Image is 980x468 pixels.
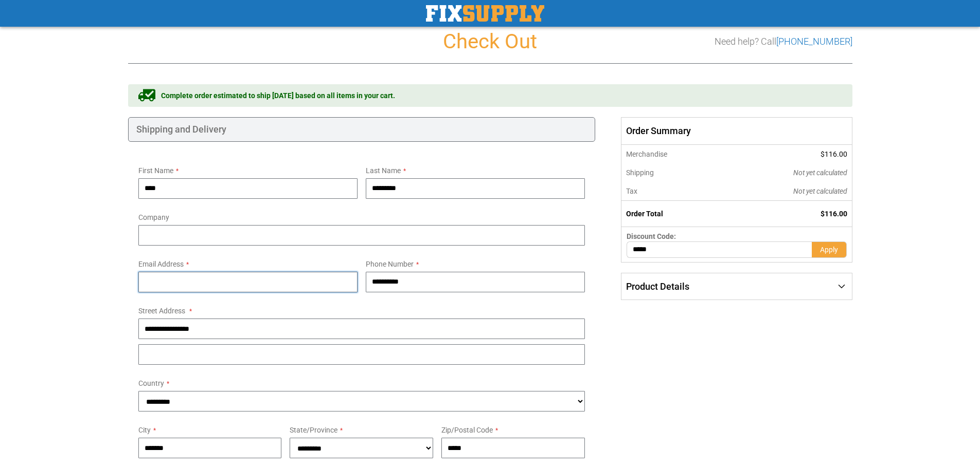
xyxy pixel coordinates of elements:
[627,232,676,240] span: Discount Code:
[366,166,401,175] span: Last Name
[138,213,169,221] span: Company
[793,169,847,177] span: Not yet calculated
[426,5,544,22] a: store logo
[821,150,847,158] span: $116.00
[128,30,852,53] h1: Check Out
[138,166,173,175] span: First Name
[821,210,847,218] span: $116.00
[776,36,852,47] a: [PHONE_NUMBER]
[128,117,596,142] div: Shipping and Delivery
[621,117,852,145] span: Order Summary
[366,260,414,268] span: Phone Number
[626,210,663,218] strong: Order Total
[138,426,151,434] span: City
[441,426,493,434] span: Zip/Postal Code
[138,307,185,315] span: Street Address
[715,36,852,47] h3: Need help? Call
[290,426,337,434] span: State/Province
[820,246,838,254] span: Apply
[621,182,724,201] th: Tax
[626,281,689,292] span: Product Details
[793,187,847,195] span: Not yet calculated
[426,5,544,22] img: Fix Industrial Supply
[812,241,847,258] button: Apply
[626,169,654,177] span: Shipping
[161,90,395,101] span: Complete order estimated to ship [DATE] based on all items in your cart.
[138,260,184,268] span: Email Address
[621,145,724,163] th: Merchandise
[138,379,164,387] span: Country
